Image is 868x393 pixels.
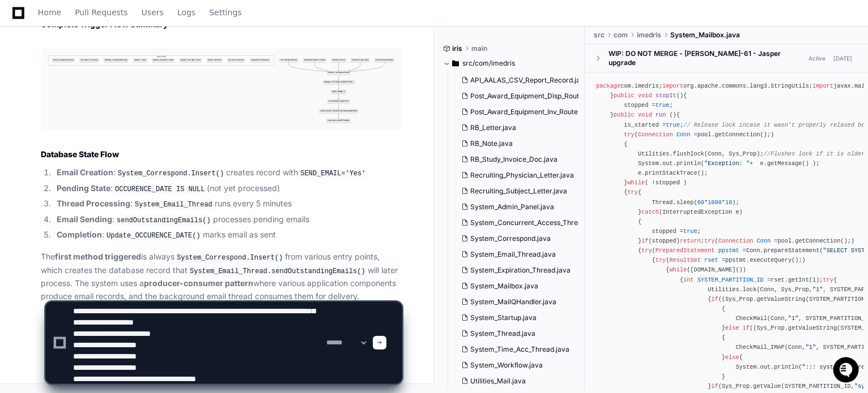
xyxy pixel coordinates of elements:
[470,171,574,180] span: Recruiting_Physician_Letter.java
[832,356,862,386] iframe: Open customer support
[53,228,402,242] li: : marks email as sent
[11,45,206,63] div: Welcome
[638,131,673,138] span: Connection
[457,72,578,88] button: API_AALAS_CSV_Report_Record.java
[614,31,628,40] span: com
[470,139,513,148] span: RB_Note.java
[57,167,113,177] strong: Email Creation
[457,247,578,262] button: System_Email_Thread.java
[57,230,102,239] strong: Completion
[704,237,714,244] span: try
[708,198,722,205] span: 1000
[704,160,750,167] span: "Exception: "
[470,250,556,259] span: System_Email_Thread.java
[638,92,652,99] span: void
[39,96,148,105] div: We're offline, we'll be back soon
[38,9,61,16] span: Home
[627,189,637,196] span: try
[457,215,578,231] button: System_Concurrent_Access_Thread.java
[812,276,816,283] span: 1
[596,83,620,89] span: package
[725,198,732,205] span: 10
[756,237,771,244] span: Conn
[470,92,598,101] span: Post_Award_Equipment_Disp_Route.java
[470,76,588,85] span: API_AALAS_CSV_Report_Record.java
[656,92,676,99] span: stopIt
[114,215,213,226] code: sendOutstandingEmails()
[144,278,253,288] strong: producer-consumer pattern
[676,92,683,99] span: ()
[697,198,704,205] span: 60
[641,209,659,215] span: catch
[470,123,516,132] span: RB_Letter.java
[193,88,206,101] button: Start new chat
[209,9,241,16] span: Settings
[697,276,764,283] span: SYSTEM_PARTITION_ID
[641,247,652,254] span: try
[627,179,645,186] span: while
[594,31,605,40] span: src
[683,228,697,235] span: true
[53,166,402,180] li: : creates record with
[470,282,538,291] span: System_Mailbox.java
[823,276,833,283] span: try
[471,44,487,53] span: main
[656,257,666,264] span: try
[656,102,670,109] span: true
[457,104,578,120] button: Post_Award_Equipment_Inv_Route.java
[462,59,515,68] span: src/com/imedris
[669,257,700,264] span: ResultSet
[11,11,34,34] img: PlayerZero
[470,202,554,211] span: System_Admin_Panel.java
[805,53,829,63] span: Active
[104,231,203,241] code: Update_OCCURENCE_DATE()
[470,155,558,164] span: RB_Study_Invoice_Doc.java
[470,266,571,275] span: System_Expiration_Thread.java
[177,9,195,16] span: Logs
[57,183,110,193] strong: Pending State
[833,54,852,62] div: [DATE]
[443,54,576,72] button: src/com/imedris
[55,252,141,261] strong: first method triggered
[457,231,578,247] button: System_Correspond.java
[57,198,130,208] strong: Thread Processing
[457,152,578,167] button: RB_Study_Invoice_Doc.java
[637,31,661,40] span: imedris
[41,251,402,303] p: The is always from various entry points, which creates the database record that will later proces...
[57,214,112,224] strong: Email Sending
[470,218,601,227] span: System_Concurrent_Access_Thread.java
[666,121,680,128] span: true
[457,136,578,152] button: RB_Note.java
[457,167,578,183] button: Recruiting_Physician_Letter.java
[298,169,368,179] code: SEND_EMAIL='Yes'
[694,131,697,138] span: =
[624,131,634,138] span: try
[116,169,226,179] code: System_Correspond.Insert()
[53,182,402,196] li: : (not yet processed)
[662,83,683,89] span: import
[676,131,691,138] span: Conn
[614,111,635,118] span: public
[75,9,127,16] span: Pull Requests
[743,247,746,254] span: =
[175,253,285,263] code: System_Correspond.Insert()
[609,49,805,67] div: WIP: DO NOT MERGE - [PERSON_NAME]-61 - Jasper upgrade
[718,237,754,244] span: Connection
[656,247,715,254] span: PreparedStatement
[614,92,635,99] span: public
[470,234,551,243] span: System_Correspond.java
[142,9,164,16] span: Users
[53,197,402,211] li: : runs every 5 minutes
[457,278,578,294] button: System_Mailbox.java
[39,84,186,96] div: Start new chat
[113,184,207,195] code: OCCURENCE_DATE IS NULL
[470,187,567,196] span: Recruiting_Subject_Letter.java
[656,111,666,118] span: run
[452,57,459,70] svg: Directory
[53,213,402,227] li: : processes pending emails
[669,111,676,118] span: ()
[670,31,740,40] span: System_Mailbox.java
[722,257,725,264] span: =
[457,88,578,104] button: Post_Award_Equipment_Disp_Route.java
